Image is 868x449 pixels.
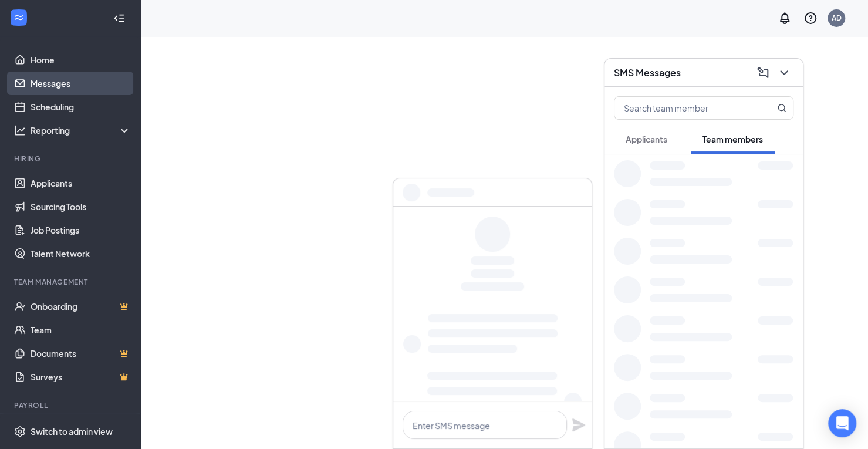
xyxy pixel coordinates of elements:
[626,134,667,144] span: Applicants
[31,195,131,218] a: Sourcing Tools
[31,124,131,136] div: Reporting
[778,11,792,25] svg: Notifications
[777,103,786,113] svg: MagnifyingGlass
[14,154,129,164] div: Hiring
[13,12,25,23] svg: WorkstreamLogo
[14,277,129,287] div: Team Management
[31,48,131,72] a: Home
[832,13,842,23] div: AD
[31,365,131,389] a: SurveysCrown
[803,11,818,25] svg: QuestionInfo
[31,72,131,95] a: Messages
[14,124,26,136] svg: Analysis
[828,409,856,437] div: Open Intercom Messenger
[572,418,586,432] svg: Plane
[113,12,125,24] svg: Collapse
[31,342,131,365] a: DocumentsCrown
[14,400,129,410] div: Payroll
[31,95,131,119] a: Scheduling
[756,66,770,80] svg: ComposeMessage
[14,426,26,437] svg: Settings
[31,242,131,265] a: Talent Network
[31,171,131,195] a: Applicants
[614,66,681,79] h3: SMS Messages
[31,218,131,242] a: Job Postings
[31,318,131,342] a: Team
[702,134,763,144] span: Team members
[775,63,793,82] button: ChevronDown
[31,426,113,437] div: Switch to admin view
[777,66,791,80] svg: ChevronDown
[614,97,754,119] input: Search team member
[754,63,772,82] button: ComposeMessage
[31,295,131,318] a: OnboardingCrown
